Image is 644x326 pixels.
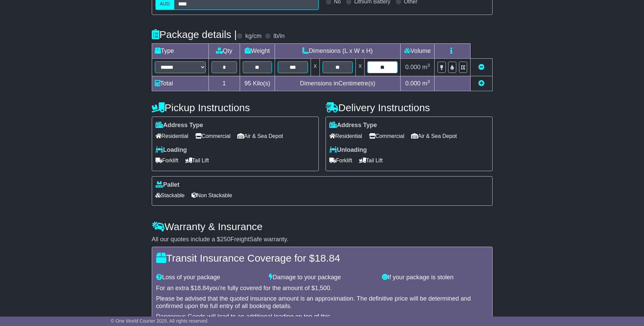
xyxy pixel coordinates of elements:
td: 1 [208,76,240,91]
h4: Warranty & Insurance [152,221,493,232]
td: Type [152,44,208,59]
div: Damage to your package [265,274,379,281]
span: 95 [244,80,251,87]
h4: Transit Insurance Coverage for $ [156,252,488,264]
span: m [422,64,430,70]
div: If your package is stolen [379,274,492,281]
td: Qty [208,44,240,59]
sup: 3 [427,63,430,68]
label: kg/cm [245,33,261,40]
div: For an extra $ you're fully covered for the amount of $ . [156,285,488,292]
a: Add new item [478,80,484,87]
td: Weight [240,44,275,59]
span: m [422,80,430,87]
span: Commercial [195,131,231,141]
span: 250 [220,236,231,243]
a: Remove this item [478,64,484,70]
span: Forklift [155,155,179,166]
label: Address Type [329,122,377,129]
span: Air & Sea Depot [237,131,283,141]
label: Unloading [329,146,367,154]
td: Dimensions (L x W x H) [275,44,401,59]
div: Loss of your package [153,274,266,281]
span: Residential [155,131,188,141]
span: 18.84 [194,285,209,291]
span: 0.000 [405,80,421,87]
span: Commercial [369,131,404,141]
td: Volume [401,44,435,59]
label: Address Type [155,122,203,129]
span: Forklift [329,155,352,166]
span: © One World Courier 2025. All rights reserved. [111,318,209,324]
td: x [356,59,365,76]
span: Non Stackable [191,190,232,201]
label: Pallet [155,181,180,189]
label: Loading [155,146,187,154]
div: Dangerous Goods will lead to an additional loading on top of this. [156,313,488,321]
h4: Package details | [152,29,237,40]
label: lb/in [273,33,284,40]
td: x [311,59,319,76]
span: Tail Lift [185,155,209,166]
td: Dimensions in Centimetre(s) [275,76,401,91]
h4: Delivery Instructions [326,102,493,113]
td: Total [152,76,208,91]
span: Air & Sea Depot [411,131,457,141]
div: Please be advised that the quoted insurance amount is an approximation. The definitive price will... [156,295,488,310]
sup: 3 [427,79,430,84]
span: 0.000 [405,64,421,70]
h4: Pickup Instructions [152,102,319,113]
span: Tail Lift [359,155,383,166]
div: All our quotes include a $ FreightSafe warranty. [152,236,493,243]
span: 18.84 [315,252,340,264]
span: Stackable [155,190,185,201]
span: 1,500 [315,285,330,291]
td: Kilo(s) [240,76,275,91]
span: Residential [329,131,362,141]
